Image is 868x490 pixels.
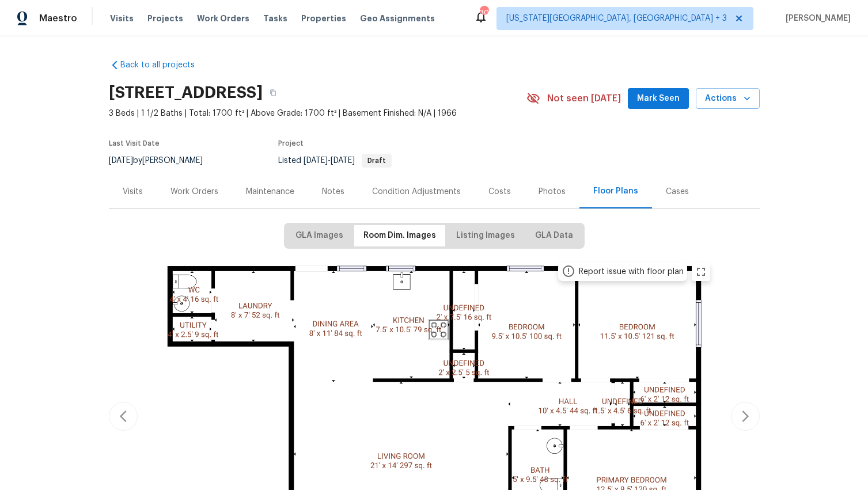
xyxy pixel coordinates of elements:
[480,7,488,18] div: 30
[696,88,760,109] button: Actions
[278,157,392,165] span: Listed
[278,140,304,147] span: Project
[535,229,573,243] span: GLA Data
[147,13,183,24] span: Projects
[109,108,526,119] span: 3 Beds | 1 1/2 Baths | Total: 1700 ft² | Above Grade: 1700 ft² | Basement Finished: N/A | 1966
[263,14,287,22] span: Tasks
[286,225,352,246] button: GLA Images
[456,229,515,243] span: Listing Images
[170,186,218,197] div: Work Orders
[304,157,328,165] span: [DATE]
[547,93,621,104] span: Not seen [DATE]
[539,186,566,197] div: Photos
[197,13,249,24] span: Work Orders
[109,140,160,147] span: Last Visit Date
[666,186,689,197] div: Cases
[781,13,851,24] span: [PERSON_NAME]
[123,186,143,197] div: Visits
[692,263,710,281] button: zoom in
[447,225,524,246] button: Listing Images
[109,87,263,98] h2: [STREET_ADDRESS]
[705,92,751,106] span: Actions
[246,186,294,197] div: Maintenance
[637,92,680,106] span: Mark Seen
[331,157,355,165] span: [DATE]
[354,225,445,246] button: Room Dim. Images
[109,154,217,168] div: by [PERSON_NAME]
[506,13,727,24] span: [US_STATE][GEOGRAPHIC_DATA], [GEOGRAPHIC_DATA] + 3
[628,88,689,109] button: Mark Seen
[295,229,343,243] span: GLA Images
[363,229,436,243] span: Room Dim. Images
[579,266,684,278] div: Report issue with floor plan
[110,13,134,24] span: Visits
[304,157,355,165] span: -
[363,157,391,164] span: Draft
[526,225,582,246] button: GLA Data
[488,186,511,197] div: Costs
[360,13,435,24] span: Geo Assignments
[372,186,461,197] div: Condition Adjustments
[322,186,344,197] div: Notes
[301,13,346,24] span: Properties
[39,13,77,24] span: Maestro
[263,82,283,103] button: Copy Address
[593,185,638,197] div: Floor Plans
[109,157,133,165] span: [DATE]
[109,59,219,71] a: Back to all projects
